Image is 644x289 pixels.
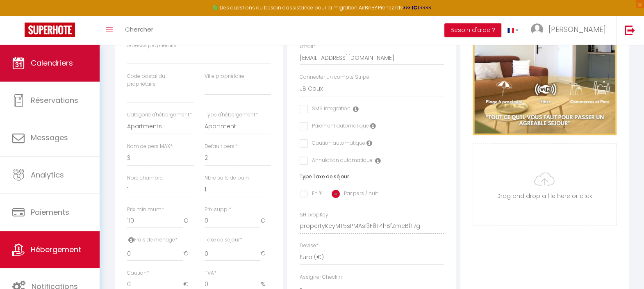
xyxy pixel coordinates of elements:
label: Par pers / nuit [340,190,378,199]
label: Caution automatique [308,139,365,148]
label: En % [308,190,322,199]
img: Super Booking [25,23,75,37]
span: Messages [31,132,68,143]
label: Nbre chambre [127,174,163,182]
span: Hébergement [31,244,81,255]
span: € [183,246,194,261]
label: Catégorie d'hébergement [127,111,192,119]
label: Adresse propriétaire [127,42,177,50]
span: € [260,213,271,228]
label: Caution [127,269,149,277]
label: Taxe de séjour [205,236,242,244]
button: Besoin d'aide ? [444,23,501,37]
h6: Type Taxe de séjour [300,174,444,180]
label: Assigner Checkin [300,273,342,281]
label: Nbre salle de bain [205,174,249,182]
img: ... [531,23,543,36]
label: Type d'hébergement [205,111,258,119]
span: € [183,213,194,228]
span: Analytics [31,170,64,180]
label: Connecter un compte Stripe [300,73,369,81]
label: Code postal du propriétaire [127,73,194,88]
span: € [260,246,271,261]
label: Email [300,43,316,50]
label: Ville propriétaire [205,73,244,80]
label: Prix minimum [127,206,164,214]
span: Calendriers [31,58,73,68]
label: Nom de pers MAX [127,143,173,150]
label: Paiement automatique [308,122,369,131]
span: Paiements [31,207,69,217]
img: logout [625,25,635,35]
label: SH propKey [300,211,328,219]
label: Frais de ménage [127,236,177,244]
label: TVA [205,269,216,277]
span: Réservations [31,95,78,105]
span: Chercher [125,25,153,34]
label: Devise [300,242,319,250]
label: Default pers. [205,143,238,150]
a: Chercher [119,16,159,45]
a: ... [PERSON_NAME] [525,16,616,45]
a: >>> ICI <<<< [403,4,432,11]
label: Prix suppl [205,206,231,214]
span: [PERSON_NAME] [548,24,606,34]
i: Frais de ménage [128,237,134,243]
